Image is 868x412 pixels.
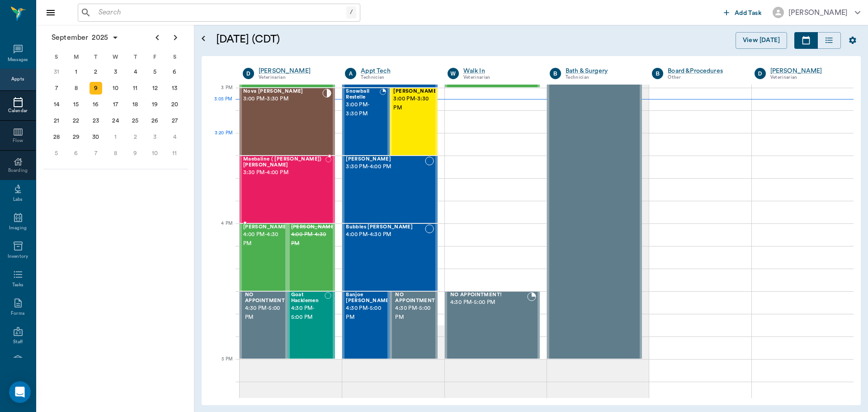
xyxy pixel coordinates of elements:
[346,6,356,19] div: /
[50,66,63,78] div: Sunday, August 31, 2025
[86,50,106,64] div: T
[50,131,63,143] div: Sunday, September 28, 2025
[50,98,63,111] div: Sunday, September 14, 2025
[129,82,142,95] div: Thursday, September 11, 2025
[450,298,527,307] span: 4:30 PM - 5:00 PM
[168,66,181,78] div: Saturday, September 6, 2025
[70,147,82,160] div: Monday, October 6, 2025
[149,98,161,111] div: Friday, September 19, 2025
[291,224,336,230] span: [PERSON_NAME]
[95,6,346,19] input: Search
[346,156,425,162] span: [PERSON_NAME]
[393,89,439,95] span: [PERSON_NAME]
[259,66,331,76] a: [PERSON_NAME]
[770,66,843,76] div: [PERSON_NAME]
[70,114,82,127] div: Monday, September 22, 2025
[70,82,82,95] div: Monday, September 8, 2025
[342,88,390,156] div: BOOKED, 3:00 PM - 3:30 PM
[216,32,453,47] h5: [DATE] (CDT)
[243,89,322,95] span: Nova [PERSON_NAME]
[243,95,322,104] span: 3:00 PM - 3:30 PM
[259,74,331,81] div: Veterinarian
[395,292,437,304] span: NO APPOINTMENT!
[342,156,437,223] div: NOT_CONFIRMED, 3:30 PM - 4:00 PM
[288,223,335,291] div: CANCELED, 4:00 PM - 4:30 PM
[165,50,184,64] div: S
[566,66,638,76] div: Bath & Surgery
[148,28,166,47] button: Previous page
[198,21,209,56] button: Open calendar
[106,50,126,64] div: W
[168,82,181,95] div: Saturday, September 13, 2025
[13,339,23,346] div: Staff
[168,98,181,111] div: Saturday, September 20, 2025
[129,131,142,143] div: Thursday, October 2, 2025
[13,196,23,203] div: Labs
[12,282,24,289] div: Tasks
[240,291,288,359] div: BOOKED, 4:30 PM - 5:00 PM
[168,131,181,143] div: Saturday, October 4, 2025
[345,68,356,79] div: A
[70,66,82,78] div: Monday, September 1, 2025
[463,74,536,81] div: Veterinarian
[668,66,741,76] a: Board &Procedures
[291,230,336,248] span: 4:00 PM - 4:30 PM
[109,131,122,143] div: Wednesday, October 1, 2025
[346,89,379,100] span: Snowball Restelle
[243,230,288,248] span: 4:00 PM - 4:30 PM
[149,131,161,143] div: Friday, October 3, 2025
[11,310,24,317] div: Forms
[240,156,335,223] div: NOT_CONFIRMED, 3:30 PM - 4:00 PM
[346,100,379,118] span: 3:00 PM - 3:30 PM
[390,88,437,156] div: CHECKED_IN, 3:00 PM - 3:30 PM
[90,131,102,143] div: Tuesday, September 30, 2025
[11,76,24,83] div: Appts
[149,66,161,78] div: Friday, September 5, 2025
[463,66,536,76] a: Walk In
[168,114,181,127] div: Saturday, September 27, 2025
[109,98,122,111] div: Wednesday, September 17, 2025
[42,4,60,22] button: Close drawer
[445,291,540,359] div: BOOKED, 4:30 PM - 5:00 PM
[245,292,287,304] span: NO APPOINTMENT!
[70,131,82,143] div: Monday, September 29, 2025
[291,304,325,322] span: 4:30 PM - 5:00 PM
[8,57,28,63] div: Messages
[149,114,161,127] div: Friday, September 26, 2025
[393,95,439,113] span: 3:00 PM - 3:30 PM
[90,98,102,111] div: Tuesday, September 16, 2025
[90,82,102,95] div: Today, Tuesday, September 9, 2025
[129,98,142,111] div: Thursday, September 18, 2025
[149,147,161,160] div: Friday, October 10, 2025
[361,66,434,76] div: Appt Tech
[390,291,437,359] div: BOOKED, 4:30 PM - 5:00 PM
[47,50,66,64] div: S
[243,156,325,168] span: Maebaline ( [PERSON_NAME]) [PERSON_NAME]
[145,50,165,64] div: F
[346,230,425,239] span: 4:00 PM - 4:30 PM
[90,147,102,160] div: Tuesday, October 7, 2025
[109,82,122,95] div: Wednesday, September 10, 2025
[166,28,184,47] button: Next page
[566,74,638,81] div: Technician
[109,114,122,127] div: Wednesday, September 24, 2025
[129,147,142,160] div: Thursday, October 9, 2025
[70,98,82,111] div: Monday, September 15, 2025
[90,114,102,127] div: Tuesday, September 23, 2025
[50,82,63,95] div: Sunday, September 7, 2025
[448,68,459,79] div: W
[736,32,787,49] button: View [DATE]
[361,74,434,81] div: Technician
[346,162,425,171] span: 3:30 PM - 4:00 PM
[8,253,28,260] div: Inventory
[765,4,868,21] button: [PERSON_NAME]
[346,224,425,230] span: Bubbles [PERSON_NAME]
[50,114,63,127] div: Sunday, September 21, 2025
[240,223,288,291] div: BOOKED, 4:00 PM - 4:30 PM
[149,82,161,95] div: Friday, September 12, 2025
[90,66,102,78] div: Tuesday, September 2, 2025
[50,31,90,44] span: September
